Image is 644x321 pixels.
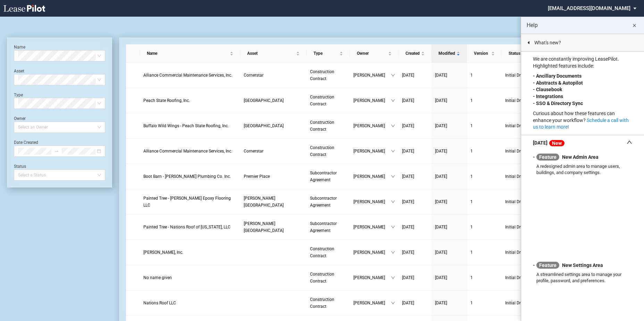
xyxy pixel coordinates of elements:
span: Initial Draft [505,300,546,306]
span: 1 [470,275,473,280]
a: [DATE] [435,300,463,306]
span: 1 [470,199,473,204]
a: [DATE] [435,249,463,256]
a: Nations Roof LLC [143,300,237,306]
span: Initial Draft [505,274,546,281]
span: Cornerstar [244,73,264,78]
a: 1 [470,148,498,155]
span: Subcontractor Agreement [310,196,337,208]
a: [DATE] [402,173,428,180]
th: Version [467,44,502,63]
span: Initial Draft [505,97,546,104]
a: 1 [470,249,498,256]
span: Construction Contract [310,120,334,132]
span: down [391,124,395,128]
span: Flamingo Falls [244,98,284,103]
span: [PERSON_NAME] [353,300,391,306]
span: [DATE] [435,98,447,103]
span: Initial Draft [505,173,546,180]
th: Type [307,44,350,63]
span: Cornerstar [244,149,264,154]
span: [DATE] [435,301,447,305]
span: [DATE] [435,275,447,280]
a: [DATE] [435,148,463,155]
span: [DATE] [402,250,414,255]
a: Construction Contract [310,94,346,107]
a: Boot Barn - [PERSON_NAME] Plumbing Co. Inc. [143,173,237,180]
span: [DATE] [402,174,414,179]
span: Construction Contract [310,69,334,81]
span: Type [313,50,338,57]
span: Modified [438,50,455,57]
span: Subcontractor Agreement [310,221,337,233]
span: [DATE] [435,199,447,204]
a: [DATE] [435,274,463,281]
a: Construction Contract [310,68,346,82]
span: Painted Tree - Nations Roof of Ohio, LLC [143,225,231,229]
span: Nations Roof LLC [143,301,176,305]
span: Construction Contract [310,272,334,284]
span: Construction Contract [310,297,334,309]
a: 1 [470,122,498,129]
span: [DATE] [402,98,414,103]
span: [PERSON_NAME] [353,224,391,231]
span: down [391,174,395,179]
a: [DATE] [402,224,428,231]
a: [DATE] [435,122,463,129]
span: 1 [470,123,473,128]
a: Alliance Commercial Maintenance Services, Inc. [143,148,237,155]
span: 1 [470,73,473,78]
label: Owner [14,116,26,121]
a: 1 [470,274,498,281]
span: Created [405,50,420,57]
span: [PERSON_NAME] [353,122,391,129]
a: [PERSON_NAME][GEOGRAPHIC_DATA] [244,195,303,209]
a: [DATE] [402,72,428,79]
span: Peach State Roofing, Inc. [143,98,190,103]
label: Type [14,93,23,97]
span: to [54,149,59,154]
th: Owner [350,44,399,63]
a: 1 [470,198,498,205]
label: Date Created [14,140,38,145]
span: down [391,301,395,305]
span: down [391,98,395,103]
a: Construction Contract [310,271,346,285]
span: Initial Draft [505,198,546,205]
th: Name [140,44,241,63]
a: [DATE] [435,173,463,180]
span: Owner [357,50,387,57]
a: Construction Contract [310,144,346,158]
span: Painted Tree - Brady Epoxy Flooring LLC [143,196,231,208]
span: [DATE] [435,174,447,179]
span: Buffalo Wild Wings - Peach State Roofing, Inc. [143,123,229,128]
span: [DATE] [402,149,414,154]
a: Construction Contract [310,245,346,259]
span: [DATE] [435,73,447,78]
a: Peach State Roofing, Inc. [143,97,237,104]
span: [DATE] [402,301,414,305]
span: Initial Draft [505,224,546,231]
a: [DATE] [402,122,428,129]
a: Alliance Commercial Maintenance Services, Inc. [143,72,237,79]
a: [DATE] [435,198,463,205]
a: Subcontractor Agreement [310,220,346,234]
span: down [391,200,395,204]
span: Powell Center [244,221,284,233]
span: 1 [470,98,473,103]
th: Modified [432,44,467,63]
span: [DATE] [402,275,414,280]
span: Initial Draft [505,148,546,155]
span: Construction Contract [310,95,334,106]
span: [DATE] [402,123,414,128]
span: 1 [470,174,473,179]
a: [DATE] [402,300,428,306]
span: [DATE] [402,199,414,204]
span: Alliance Commercial Maintenance Services, Inc. [143,149,232,154]
a: [DATE] [402,198,428,205]
span: down [391,250,395,254]
a: Premier Place [244,173,303,180]
a: [PERSON_NAME], Inc. [143,249,237,256]
span: 1 [470,149,473,154]
span: down [391,73,395,77]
